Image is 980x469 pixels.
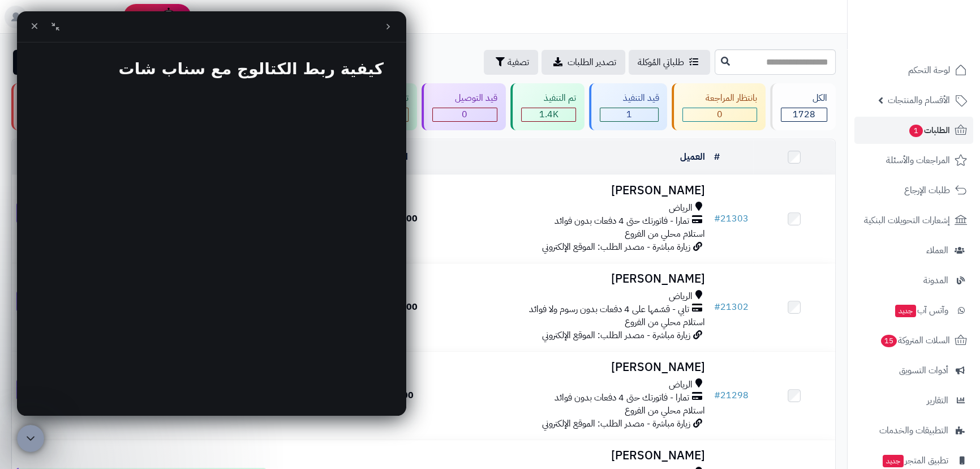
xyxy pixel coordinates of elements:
[669,202,693,215] span: الرياض
[854,267,973,294] a: المدونة
[768,83,838,130] a: الكل1728
[440,449,705,462] h3: [PERSON_NAME]
[895,305,916,317] span: جديد
[854,327,973,354] a: السلات المتروكة15
[521,92,576,105] div: تم التنفيذ
[714,300,720,314] span: #
[894,302,948,318] span: وآتس آب
[625,315,705,329] span: استلام محلي من الفروع
[542,417,690,430] span: زيارة مباشرة - مصدر الطلب: الموقع الإلكتروني
[508,56,529,69] span: تصفية
[508,83,587,130] a: تم التنفيذ 1.4K
[781,92,827,105] div: الكل
[669,83,767,130] a: بانتظار المراجعة 0
[555,391,689,404] span: تمارا - فاتورتك حتى 4 دفعات بدون فوائد
[883,455,904,467] span: جديد
[854,147,973,174] a: المراجعات والأسئلة
[904,182,950,198] span: طلبات الإرجاع
[927,393,948,408] span: التقارير
[669,290,693,303] span: الرياض
[625,404,705,417] span: استلام محلي من الفروع
[539,108,558,121] span: 1.4K
[683,108,756,121] div: 0
[600,92,659,105] div: قيد التنفيذ
[908,122,950,138] span: الطلبات
[926,242,948,258] span: العملاء
[909,125,923,137] span: 1
[529,303,689,316] span: تابي - قسّمها على 4 دفعات بدون رسوم ولا فوائد
[879,423,948,438] span: التطبيقات والخدمات
[16,400,266,412] div: اخر تحديث: أمس - 7:01 م
[714,300,749,314] a: #21302
[717,108,723,121] span: 0
[13,50,108,75] a: إضافة طلب جديد
[462,108,467,121] span: 0
[854,237,973,264] a: العملاء
[626,108,632,121] span: 1
[16,223,266,235] div: اخر تحديث: [DATE] - 2:30 ص
[16,312,266,323] div: اخر تحديث: أمس - 8:43 م
[714,389,749,402] a: #21298
[793,108,815,121] span: 1728
[542,240,690,254] span: زيارة مباشرة - مصدر الطلب: الموقع الإلكتروني
[714,150,720,164] a: #
[419,83,508,130] a: قيد التوصيل 0
[682,92,757,105] div: بانتظار المراجعة
[886,152,950,168] span: المراجعات والأسئلة
[433,108,497,121] div: 0
[555,215,689,228] span: تمارا - فاتورتك حتى 4 دفعات بدون فوائد
[899,363,948,378] span: أدوات التسويق
[522,108,575,121] div: 1424
[854,57,973,84] a: لوحة التحكم
[888,92,950,108] span: الأقسام والمنتجات
[881,335,897,347] span: 15
[908,62,950,78] span: لوحة التحكم
[854,177,973,204] a: طلبات الإرجاع
[157,6,180,28] img: ai-face.png
[882,453,948,468] span: تطبيق المتجر
[638,56,684,69] span: طلباتي المُوكلة
[880,332,950,348] span: السلات المتروكة
[484,50,538,75] button: تصفية
[903,8,969,32] img: logo-2.png
[923,272,948,288] span: المدونة
[854,207,973,234] a: إشعارات التحويلات البنكية
[714,212,749,225] a: #21303
[680,150,705,164] a: العميل
[440,184,705,197] h3: [PERSON_NAME]
[714,389,720,402] span: #
[541,50,625,75] a: تصدير الطلبات
[714,212,720,225] span: #
[854,387,973,414] a: التقارير
[854,297,973,324] a: وآتس آبجديد
[587,83,669,130] a: قيد التنفيذ 1
[864,212,950,228] span: إشعارات التحويلات البنكية
[625,227,705,241] span: استلام محلي من الفروع
[440,361,705,374] h3: [PERSON_NAME]
[17,11,406,416] iframe: Intercom live chat
[17,425,44,452] iframe: Intercom live chat
[568,56,616,69] span: تصدير الطلبات
[600,108,658,121] div: 1
[9,83,74,130] a: ملغي 268
[629,50,710,75] a: طلباتي المُوكلة
[135,10,153,24] span: رفيق
[440,272,705,285] h3: [PERSON_NAME]
[854,357,973,384] a: أدوات التسويق
[669,378,693,391] span: الرياض
[542,329,690,342] span: زيارة مباشرة - مصدر الطلب: الموقع الإلكتروني
[432,92,497,105] div: قيد التوصيل
[30,6,58,31] a: تحديثات المنصة
[854,117,973,144] a: الطلبات1
[854,417,973,444] a: التطبيقات والخدمات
